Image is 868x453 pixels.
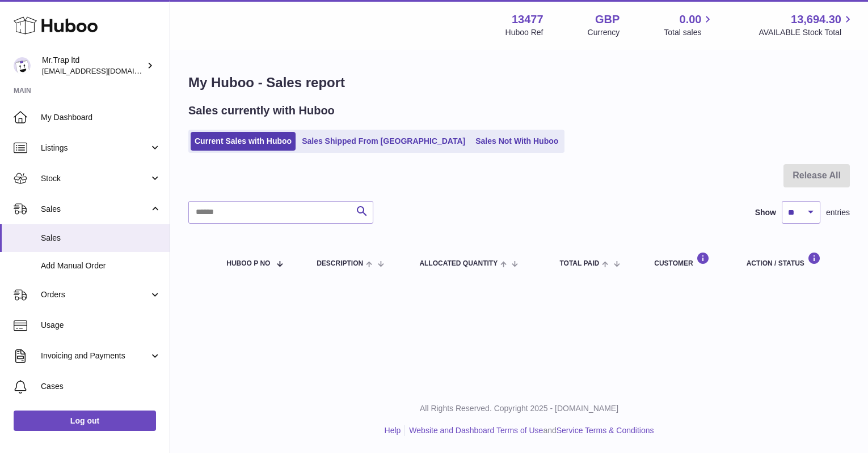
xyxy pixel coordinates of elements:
[588,27,620,38] div: Currency
[826,207,850,218] span: entries
[409,426,543,435] a: Website and Dashboard Terms of Use
[505,27,543,38] div: Huboo Ref
[41,233,161,243] span: Sales
[557,426,654,435] a: Service Terms & Conditions
[42,55,144,76] div: Mr.Trap ltd
[654,252,723,267] div: Customer
[14,57,31,74] img: office@grabacz.eu
[317,260,363,267] span: Description
[41,112,161,123] span: My Dashboard
[41,204,149,215] span: Sales
[41,381,161,392] span: Cases
[755,207,776,218] label: Show
[664,27,714,38] span: Total sales
[14,411,156,431] a: Log out
[41,289,149,300] span: Orders
[471,132,562,151] a: Sales Not With Huboo
[405,425,654,436] li: and
[559,260,599,267] span: Total paid
[191,132,296,151] a: Current Sales with Huboo
[759,12,854,38] a: 13,694.30 AVAILABLE Stock Total
[226,260,270,267] span: Huboo P no
[298,132,469,151] a: Sales Shipped From [GEOGRAPHIC_DATA]
[759,27,854,38] span: AVAILABLE Stock Total
[42,66,167,75] span: [EMAIL_ADDRESS][DOMAIN_NAME]
[512,12,543,27] strong: 13477
[41,351,149,361] span: Invoicing and Payments
[385,426,401,435] a: Help
[680,12,702,27] span: 0.00
[41,173,149,184] span: Stock
[188,103,335,118] h2: Sales currently with Huboo
[188,74,850,92] h1: My Huboo - Sales report
[41,143,149,153] span: Listings
[595,12,620,27] strong: GBP
[791,12,841,27] span: 13,694.30
[747,252,838,267] div: Action / Status
[41,320,161,331] span: Usage
[419,260,498,267] span: ALLOCATED Quantity
[179,403,859,414] p: All Rights Reserved. Copyright 2025 - [DOMAIN_NAME]
[41,260,161,271] span: Add Manual Order
[664,12,714,38] a: 0.00 Total sales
